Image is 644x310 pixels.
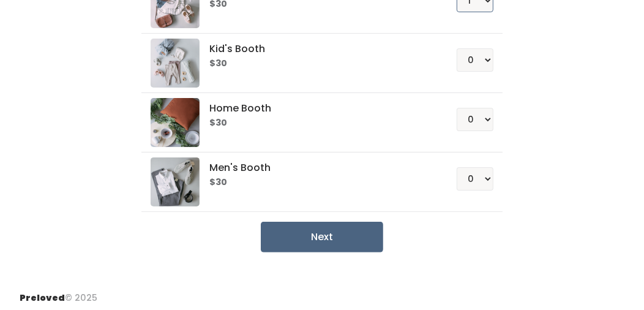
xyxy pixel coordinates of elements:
h5: Men's Booth [209,162,427,173]
img: preloved logo [151,39,200,88]
h6: $30 [209,118,427,128]
span: Preloved [20,292,65,304]
h6: $30 [209,178,427,187]
h5: Kid's Booth [209,43,427,55]
h6: $30 [209,59,427,69]
img: preloved logo [151,157,200,206]
button: Next [261,222,383,252]
img: preloved logo [151,98,200,147]
h5: Home Booth [209,103,427,114]
div: © 2025 [20,282,97,304]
